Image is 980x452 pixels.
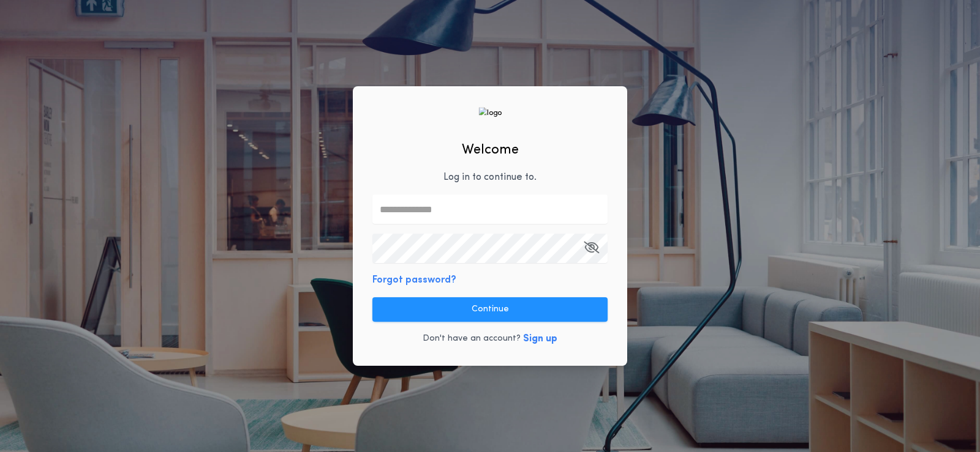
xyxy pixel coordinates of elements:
[423,333,521,345] p: Don't have an account?
[462,140,519,160] h2: Welcome
[443,170,537,185] p: Log in to continue to .
[372,273,456,287] button: Forgot password?
[372,297,608,322] button: Continue
[478,107,502,119] img: logo
[523,332,557,346] button: Sign up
